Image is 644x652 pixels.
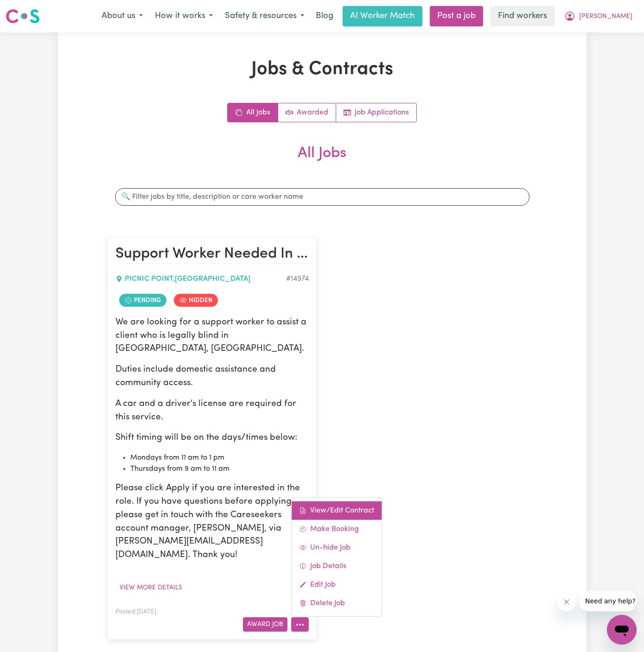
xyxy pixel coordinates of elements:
[119,294,166,307] span: Job contract pending review by care worker
[115,482,309,562] p: Please click Apply if you are interested in the role. If you have questions before applying, plea...
[115,581,186,595] button: View more details
[580,591,637,611] iframe: Message from company
[96,6,149,26] button: About us
[291,497,382,617] div: More options
[558,6,638,26] button: My Account
[286,273,309,285] div: Job ID #14974
[115,431,309,445] p: Shift timing will be on the days/times below:
[115,609,156,615] span: Posted: [DATE]
[219,6,310,26] button: Safety & resources
[243,617,287,632] button: Award Job
[115,398,309,424] p: A car and a driver's license are required for this service.
[292,576,382,594] a: Edit Job
[607,615,637,645] iframe: Button to launch messaging window
[149,6,219,26] button: How it works
[130,452,309,463] li: Mondays from 11 am to 1 pm
[579,12,632,22] span: [PERSON_NAME]
[115,188,529,206] input: 🔍 Filter jobs by title, description or care worker name
[108,58,537,81] h1: Jobs & Contracts
[108,145,537,177] h2: All Jobs
[115,245,309,264] h2: Support Worker Needed In Picnic Point, NSW
[292,557,382,576] a: Job Details
[291,617,309,632] button: More options
[430,6,483,26] a: Post a job
[130,463,309,475] li: Thursdays from 9 am to 11 am
[228,103,278,122] a: All jobs
[310,6,339,26] a: Blog
[491,6,555,26] a: Find workers
[6,8,40,25] img: Careseekers logo
[278,103,336,122] a: Active jobs
[292,520,382,538] a: Make Booking
[292,594,382,613] a: Delete Job
[336,103,416,122] a: Job applications
[115,273,286,285] div: PICNIC POINT , [GEOGRAPHIC_DATA]
[343,6,422,26] a: AI Worker Match
[557,593,576,611] iframe: Close message
[292,538,382,557] a: Un-hide Job
[115,363,309,390] p: Duties include domestic assistance and community access.
[292,501,382,520] a: View/Edit Contract
[115,316,309,356] p: We are looking for a support worker to assist a client who is legally blind in [GEOGRAPHIC_DATA],...
[6,6,40,27] a: Careseekers logo
[174,294,218,307] span: Job is hidden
